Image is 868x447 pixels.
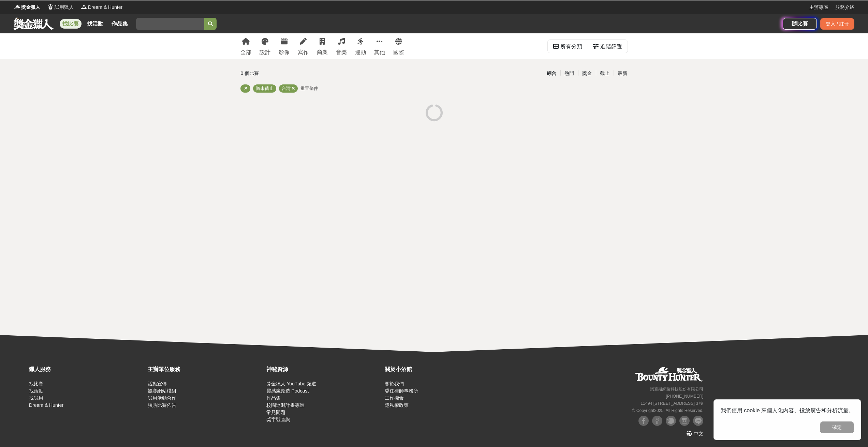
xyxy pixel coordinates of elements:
[666,416,676,426] img: Plurk
[596,67,614,79] div: 截止
[55,4,74,11] span: 試用獵人
[721,408,854,413] span: 我們使用 cookie 來個人化內容、投放廣告和分析流量。
[650,387,703,392] small: 恩克斯網路科技股份有限公司
[694,431,703,436] span: 中文
[84,19,106,29] a: 找活動
[21,4,40,11] span: 獎金獵人
[148,395,176,401] a: 試用活動合作
[109,19,131,29] a: 作品集
[385,395,404,401] a: 工作機會
[240,33,251,59] a: 全部
[148,402,176,408] a: 張貼比賽佈告
[266,381,317,386] a: 獎金獵人 YouTube 頻道
[279,48,290,57] div: 影像
[355,48,366,57] div: 運動
[241,67,369,79] div: 0 個比賽
[632,408,703,413] small: © Copyright 2025 . All Rights Reserved.
[282,86,291,91] span: 台灣
[385,365,500,373] div: 關於小酒館
[266,388,309,394] a: 靈感魔改造 Podcast
[29,381,43,386] a: 找比賽
[14,4,40,11] a: Logo獎金獵人
[29,365,144,373] div: 獵人服務
[240,48,251,57] div: 全部
[266,417,290,422] a: 獎字號查詢
[614,67,631,79] div: 最新
[693,416,703,426] img: LINE
[374,33,385,59] a: 其他
[88,4,122,11] span: Dream & Hunter
[47,3,54,10] img: Logo
[279,33,290,59] a: 影像
[317,48,328,57] div: 商業
[385,381,404,386] a: 關於我們
[300,86,318,91] span: 重置條件
[60,19,82,29] a: 找比賽
[652,416,662,426] img: Facebook
[47,4,74,11] a: Logo試用獵人
[393,48,404,57] div: 國際
[374,48,385,57] div: 其他
[809,4,828,11] a: 主辦專區
[266,395,281,401] a: 作品集
[29,388,43,394] a: 找活動
[666,394,703,399] small: [PHONE_NUMBER]
[638,416,649,426] img: Facebook
[543,67,560,79] div: 綜合
[80,3,87,10] img: Logo
[385,388,418,394] a: 委任律師事務所
[820,421,854,433] button: 確定
[317,33,328,59] a: 商業
[266,402,305,408] a: 校園巡迴計畫專區
[560,40,582,53] div: 所有分類
[256,86,274,91] span: 尚未截止
[578,67,596,79] div: 獎金
[29,402,63,408] a: Dream & Hunter
[393,33,404,59] a: 國際
[355,33,366,59] a: 運動
[641,401,703,406] small: 11494 [STREET_ADDRESS] 3 樓
[600,40,622,53] div: 進階篩選
[260,33,270,59] a: 設計
[336,48,347,57] div: 音樂
[14,3,20,10] img: Logo
[336,33,347,59] a: 音樂
[820,18,854,30] div: 登入 / 註冊
[148,388,176,394] a: 競賽網站模組
[298,33,309,59] a: 寫作
[298,48,309,57] div: 寫作
[266,365,382,373] div: 神秘資源
[560,67,578,79] div: 熱門
[148,381,167,386] a: 活動宣傳
[148,365,263,373] div: 主辦單位服務
[835,4,854,11] a: 服務介紹
[385,402,409,408] a: 隱私權政策
[783,18,817,30] a: 辦比賽
[266,410,285,415] a: 常見問題
[260,48,270,57] div: 設計
[679,416,690,426] img: Instagram
[80,4,122,11] a: LogoDream & Hunter
[29,395,43,401] a: 找試用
